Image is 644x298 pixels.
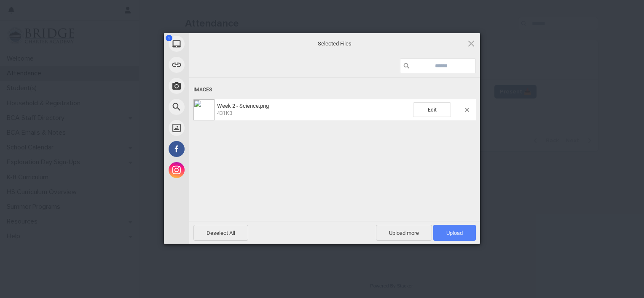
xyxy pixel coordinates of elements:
div: My Device [164,33,265,54]
span: Deselect All [193,225,248,241]
span: 1 [166,35,172,41]
div: Facebook [164,138,265,160]
div: Link (URL) [164,54,265,75]
span: Upload [446,230,463,236]
span: Edit [413,102,451,117]
span: Upload more [376,225,432,241]
span: Week 2 - Science.png [217,103,269,109]
div: Images [193,82,476,98]
div: Unsplash [164,117,265,138]
span: 431KB [217,110,232,116]
div: Web Search [164,96,265,117]
span: Week 2 - Science.png [215,103,413,117]
span: Selected Files [250,40,419,48]
img: 68ead9e8-d248-42d6-9a96-b3c082016186 [193,99,215,120]
div: Take Photo [164,75,265,96]
span: Click here or hit ESC to close picker [467,39,476,48]
span: Upload [433,225,476,241]
div: Instagram [164,160,265,181]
